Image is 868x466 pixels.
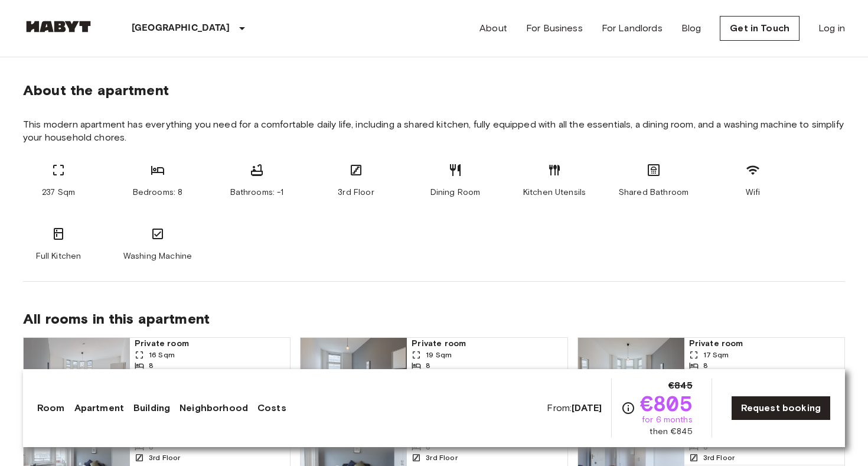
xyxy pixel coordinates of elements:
[426,442,430,452] span: 8
[133,187,183,198] span: Bedrooms: 8
[640,393,693,414] span: €805
[430,187,481,198] span: Dining Room
[133,401,170,415] a: Building
[619,187,688,198] span: Shared Bathroom
[526,21,583,35] a: For Business
[426,360,430,371] span: 8
[23,310,845,328] span: All rooms in this apartment
[135,338,285,350] span: Private room
[23,118,845,144] span: This modern apartment has everything you need for a comfortable daily life, including a shared ki...
[577,337,845,409] a: Marketing picture of unit DE-01-047-07HPrevious imagePrevious imagePrivate room17 Sqm83rd FloorUn...
[720,16,800,41] a: Get in Touch
[149,442,154,452] span: 8
[149,360,154,371] span: 8
[23,21,94,32] img: Habyt
[523,187,586,198] span: Kitchen Utensils
[479,21,507,35] a: About
[703,350,729,360] span: 17 Sqm
[572,402,602,413] b: [DATE]
[23,337,291,409] a: Marketing picture of unit DE-01-047-06HPrevious imagePrevious imagePrivate room16 Sqm83rd FloorFr...
[123,250,192,262] span: Washing Machine
[412,338,562,350] span: Private room
[650,426,692,438] span: then €845
[668,379,693,393] span: €845
[426,350,452,360] span: 19 Sqm
[818,21,845,35] a: Log in
[301,338,407,409] img: Marketing picture of unit DE-01-047-08H
[703,442,708,452] span: 8
[23,82,169,99] span: About the apartment
[74,401,124,415] a: Apartment
[338,187,374,198] span: 3rd Floor
[180,401,248,415] a: Neighborhood
[37,401,65,415] a: Room
[547,402,602,415] span: From:
[149,350,175,360] span: 16 Sqm
[703,452,735,463] span: 3rd Floor
[149,452,180,463] span: 3rd Floor
[703,360,708,371] span: 8
[300,337,567,409] a: Marketing picture of unit DE-01-047-08HPrevious imagePrevious imagePrivate room19 Sqm83rd FloorUn...
[578,338,684,409] img: Marketing picture of unit DE-01-047-07H
[731,396,831,421] a: Request booking
[42,187,75,198] span: 237 Sqm
[132,21,230,35] p: [GEOGRAPHIC_DATA]
[36,250,81,262] span: Full Kitchen
[689,338,840,350] span: Private room
[642,414,693,426] span: for 6 months
[24,338,130,409] img: Marketing picture of unit DE-01-047-06H
[257,401,286,415] a: Costs
[681,21,701,35] a: Blog
[602,21,663,35] a: For Landlords
[746,187,761,198] span: Wifi
[621,401,635,415] svg: Check cost overview for full price breakdown. Please note that discounts apply to new joiners onl...
[426,452,457,463] span: 3rd Floor
[230,187,284,198] span: Bathrooms: -1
